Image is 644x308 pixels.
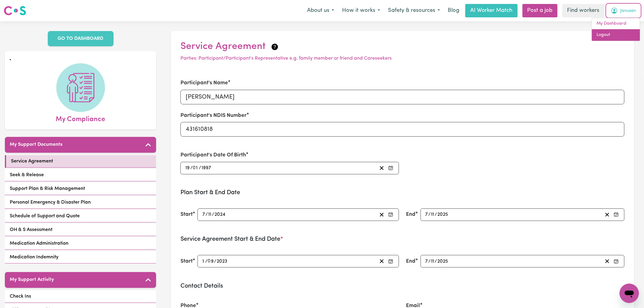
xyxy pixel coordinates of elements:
h2: Service Agreement [180,41,625,52]
span: My Compliance [56,112,105,125]
button: My Account [607,4,640,17]
input: ---- [437,257,449,265]
button: My Support Documents [5,137,156,153]
span: Personal Emergency & Disaster Plan [10,199,91,206]
span: Schedule of Support and Quote [10,212,80,220]
span: 0 [193,166,196,170]
span: / [199,165,201,171]
iframe: Button to launch messaging window [620,284,639,303]
button: How it works [338,4,384,17]
input: -- [208,211,212,219]
label: End [406,257,416,265]
span: Support Plan & Risk Management [10,185,85,192]
h3: Service Agreement Start & End Date [180,236,625,243]
span: / [435,212,437,217]
span: / [429,212,431,217]
a: Support Plan & Risk Management [5,183,156,195]
a: Seek & Release [5,169,156,181]
a: AI Worker Match [465,4,518,17]
button: My Support Activity [5,272,156,288]
a: Medication Administration [5,237,156,250]
label: Participant's NDIS Number [180,112,247,120]
a: GO TO DASHBOARD [48,31,114,46]
span: / [205,259,208,264]
a: OH & S Assessment [5,224,156,236]
span: Check Ins [10,293,31,300]
a: My Compliance [10,63,151,125]
label: Participant's Name [180,79,228,87]
input: -- [202,211,205,219]
label: Start [180,211,193,219]
p: Parties: Participant/Participant's Representative e.g. family member or friend and Careseekers [180,55,625,62]
label: Start [180,257,193,265]
a: Schedule of Support and Quote [5,210,156,222]
input: ---- [214,211,226,219]
span: / [212,212,214,217]
input: -- [185,164,190,172]
label: End [406,211,416,219]
span: / [190,165,193,171]
span: / [435,259,437,264]
button: About us [303,4,338,17]
span: Service Agreement [11,158,53,165]
span: Medication Administration [10,240,68,247]
input: -- [431,211,435,219]
h5: My Support Activity [10,277,54,283]
input: -- [425,257,429,265]
span: Medication Indemnity [10,254,58,261]
span: Seek & Release [10,171,44,179]
span: / [205,212,208,217]
h3: Plan Start & End Date [180,189,625,196]
input: -- [431,257,435,265]
a: Careseekers logo [4,4,26,18]
span: OH & S Assessment [10,226,52,233]
input: -- [193,164,199,172]
input: ---- [217,257,228,265]
a: Medication Indemnity [5,251,156,264]
a: Service Agreement [5,155,156,168]
a: Personal Emergency & Disaster Plan [5,196,156,209]
h5: My Support Documents [10,142,62,148]
a: Blog [444,4,463,17]
label: Participant's Date Of Birth [180,151,246,159]
input: ---- [437,211,449,219]
a: Post a job [523,4,558,17]
span: Janusan [621,8,636,14]
input: ---- [201,164,212,172]
a: My Dashboard [592,18,640,30]
a: Check Ins [5,290,156,303]
div: My Account [592,18,640,41]
input: -- [425,211,429,219]
span: / [429,259,431,264]
a: Logout [592,29,640,41]
h3: Contact Details [180,282,625,290]
span: 0 [208,259,211,264]
input: -- [208,257,214,265]
a: Find workers [562,4,604,17]
img: Careseekers logo [4,5,26,16]
input: -- [202,257,205,265]
span: / [214,259,217,264]
button: Safety & resources [384,4,444,17]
